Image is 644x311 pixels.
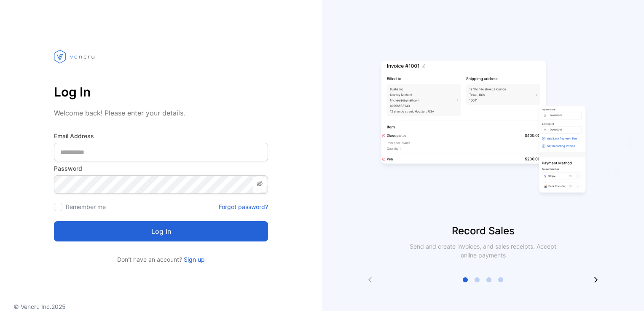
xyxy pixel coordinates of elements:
[54,164,268,173] label: Password
[54,34,96,79] img: vencru logo
[219,202,268,211] a: Forgot password?
[54,82,268,102] p: Log In
[54,255,268,264] p: Don't have an account?
[54,131,268,140] label: Email Address
[402,242,564,260] p: Send and create invoices, and sales receipts. Accept online payments
[182,256,205,263] a: Sign up
[378,34,588,223] img: slider image
[322,223,644,239] p: Record Sales
[54,108,268,118] p: Welcome back! Please enter your details.
[54,221,268,241] button: Log in
[66,203,106,210] label: Remember me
